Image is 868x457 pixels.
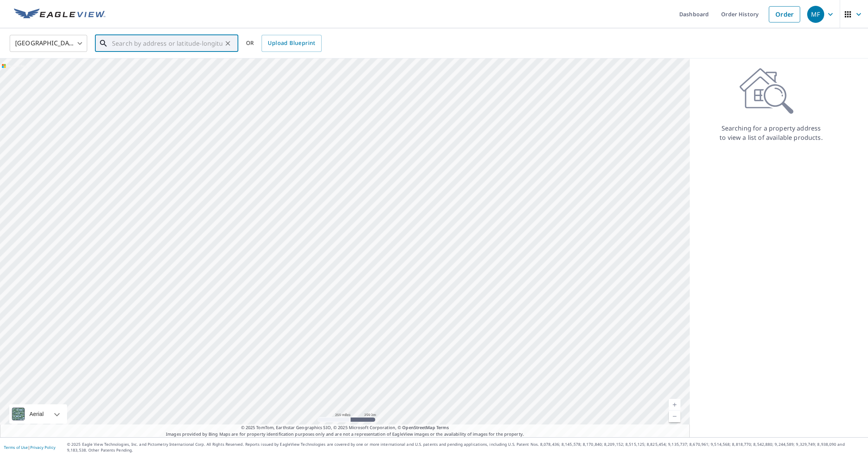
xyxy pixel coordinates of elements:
[67,442,864,453] p: © 2025 Eagle View Technologies, Inc. and Pictometry International Corp. All Rights Reserved. Repo...
[27,404,46,424] div: Aerial
[4,445,55,450] p: |
[14,9,105,20] img: EV Logo
[10,33,87,54] div: [GEOGRAPHIC_DATA]
[769,6,800,22] a: Order
[436,424,449,430] a: Terms
[807,6,824,23] div: MF
[669,399,680,411] a: Current Level 5, Zoom In
[268,38,315,48] span: Upload Blueprint
[112,33,222,54] input: Search by address or latitude-longitude
[241,424,449,431] span: © 2025 TomTom, Earthstar Geographics SIO, © 2025 Microsoft Corporation, ©
[402,424,435,430] a: OpenStreetMap
[262,35,321,52] a: Upload Blueprint
[719,124,823,142] p: Searching for a property address to view a list of available products.
[222,38,233,49] button: Clear
[9,404,67,424] div: Aerial
[30,445,55,450] a: Privacy Policy
[4,445,28,450] a: Terms of Use
[669,411,680,422] a: Current Level 5, Zoom Out
[246,35,322,52] div: OR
